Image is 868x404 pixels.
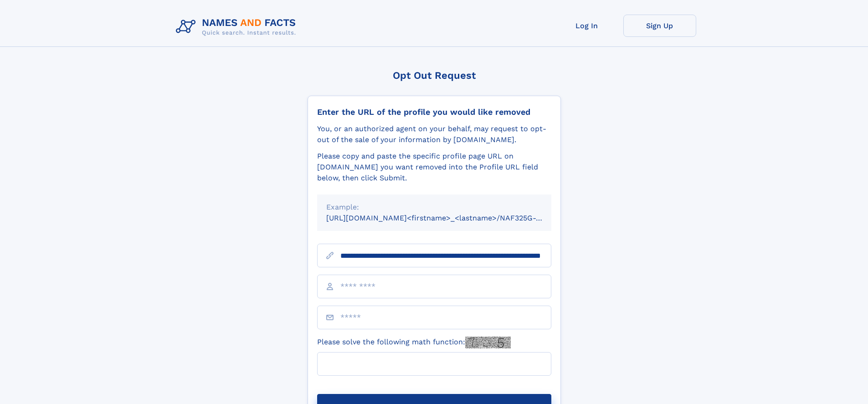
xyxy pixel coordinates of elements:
[623,15,696,37] a: Sign Up
[326,202,542,213] div: Example:
[317,123,551,145] div: You, or an authorized agent on your behalf, may request to opt-out of the sale of your informatio...
[172,15,303,39] img: Logo Names and Facts
[550,15,623,37] a: Log In
[317,107,551,117] div: Enter the URL of the profile you would like removed
[317,151,551,184] div: Please copy and paste the specific profile page URL on [DOMAIN_NAME] you want removed into the Pr...
[326,214,569,222] small: [URL][DOMAIN_NAME]<firstname>_<lastname>/NAF325G-xxxxxxxx
[317,337,511,348] label: Please solve the following math function:
[308,70,561,81] div: Opt Out Request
